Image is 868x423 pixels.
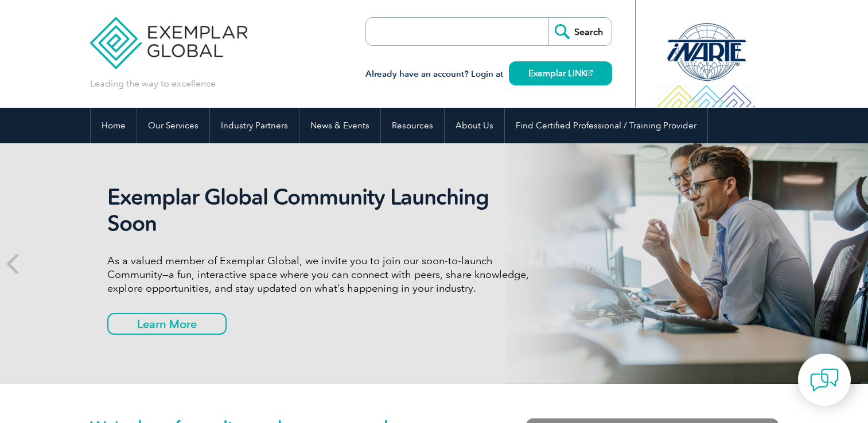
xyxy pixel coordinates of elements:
p: As a valued member of Exemplar Global, we invite you to join our soon-to-launch Community—a fun, ... [107,254,538,295]
img: contact-chat.png [810,366,839,394]
img: open_square.png [586,70,593,76]
a: Learn More [107,313,227,335]
a: Our Services [137,108,209,143]
h3: Already have an account? Login at [365,67,612,81]
a: Resources [381,108,444,143]
a: Home [91,108,137,143]
input: Search [548,18,612,45]
a: News & Events [299,108,380,143]
a: Exemplar LINK [509,61,612,85]
a: Industry Partners [210,108,299,143]
a: About Us [445,108,504,143]
a: Find Certified Professional / Training Provider [505,108,707,143]
h2: Exemplar Global Community Launching Soon [107,184,538,237]
p: Leading the way to excellence [90,77,216,90]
